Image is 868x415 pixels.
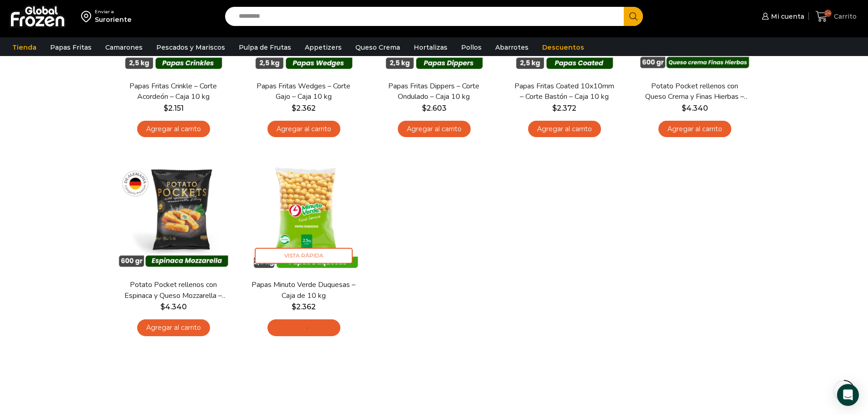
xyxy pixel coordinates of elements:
[267,319,340,336] a: Agregar al carrito: “Papas Minuto Verde Duquesas - Caja de 10 kg”
[381,81,486,102] a: Papas Fritas Dippers – Corte Ondulado – Caja 10 kg
[292,302,296,311] span: $
[538,39,589,56] a: Descuentos
[101,39,147,56] a: Camarones
[292,104,316,113] bdi: 2.362
[46,39,96,56] a: Papas Fritas
[422,104,447,113] bdi: 2.603
[95,15,132,24] div: Suroriente
[121,81,226,102] a: Papas Fritas Crinkle – Corte Acordeón – Caja 10 kg
[824,10,832,17] span: 24
[121,280,226,301] a: Potato Pocket rellenos con Espinaca y Queso Mozzarella – Caja 8.4 kg
[552,104,576,113] bdi: 2.372
[832,12,857,21] span: Carrito
[491,39,533,56] a: Abarrotes
[81,9,95,24] img: address-field-icon.svg
[160,302,187,311] bdi: 4.340
[300,39,346,56] a: Appetizers
[251,280,356,301] a: Papas Minuto Verde Duquesas – Caja de 10 kg
[160,302,165,311] span: $
[409,39,452,56] a: Hortalizas
[682,104,708,113] bdi: 4.340
[512,81,616,102] a: Papas Fritas Coated 10x10mm – Corte Bastón – Caja 10 kg
[642,81,747,102] a: Potato Pocket rellenos con Queso Crema y Finas Hierbas – Caja 8.4 kg
[267,121,340,138] a: Agregar al carrito: “Papas Fritas Wedges – Corte Gajo - Caja 10 kg”
[528,121,601,138] a: Agregar al carrito: “Papas Fritas Coated 10x10mm - Corte Bastón - Caja 10 kg”
[658,121,731,138] a: Agregar al carrito: “Potato Pocket rellenos con Queso Crema y Finas Hierbas - Caja 8.4 kg”
[164,104,184,113] bdi: 2.151
[292,302,316,311] bdi: 2.362
[422,104,426,113] span: $
[137,319,210,336] a: Agregar al carrito: “Potato Pocket rellenos con Espinaca y Queso Mozzarella - Caja 8.4 kg”
[137,121,210,138] a: Agregar al carrito: “Papas Fritas Crinkle - Corte Acordeón - Caja 10 kg”
[251,81,356,102] a: Papas Fritas Wedges – Corte Gajo – Caja 10 kg
[152,39,230,56] a: Pescados y Mariscos
[760,7,804,26] a: Mi cuenta
[8,39,41,56] a: Tienda
[351,39,405,56] a: Queso Crema
[769,12,804,21] span: Mi cuenta
[837,384,859,406] div: Open Intercom Messenger
[624,7,643,26] button: Search button
[164,104,168,113] span: $
[95,9,132,15] div: Enviar a
[813,6,859,27] a: 24 Carrito
[457,39,486,56] a: Pollos
[398,121,471,138] a: Agregar al carrito: “Papas Fritas Dippers - Corte Ondulado - Caja 10 kg”
[552,104,557,113] span: $
[292,104,296,113] span: $
[682,104,686,113] span: $
[255,248,353,264] span: Vista Rápida
[234,39,296,56] a: Pulpa de Frutas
